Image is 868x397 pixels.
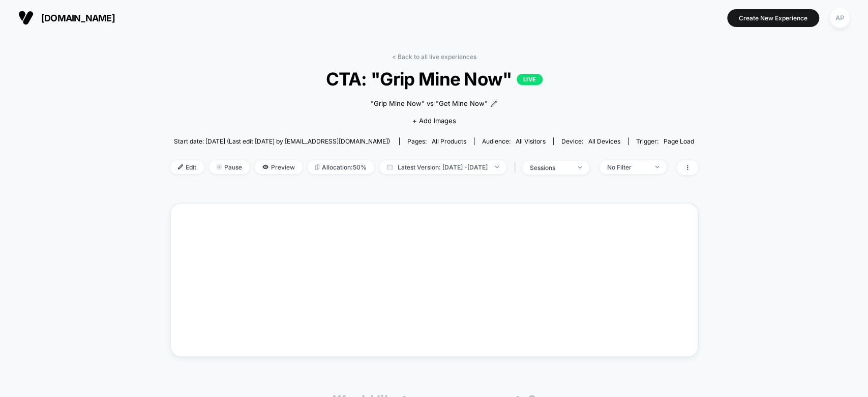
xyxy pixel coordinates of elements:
span: + Add Images [412,117,456,125]
span: | [512,160,522,175]
span: all devices [588,137,620,145]
img: end [495,166,499,168]
span: all products [432,137,466,145]
div: Audience: [482,137,546,145]
span: Start date: [DATE] (Last edit [DATE] by [EMAIL_ADDRESS][DOMAIN_NAME]) [174,137,390,145]
img: calendar [387,164,393,169]
img: end [578,166,582,168]
span: Pause [209,160,250,174]
div: Pages: [407,137,466,145]
div: Trigger: [636,137,694,145]
span: Allocation: 50% [308,160,374,174]
div: sessions [530,164,571,172]
img: Visually logo [18,10,34,25]
a: < Back to all live experiences [392,53,476,61]
span: Edit [170,160,204,174]
span: Latest Version: [DATE] - [DATE] [379,160,506,174]
img: end [655,166,659,168]
button: [DOMAIN_NAME] [15,10,118,26]
img: rebalance [315,164,319,170]
button: Create New Experience [727,9,819,27]
span: CTA: "Grip Mine Now" [196,68,671,90]
img: edit [178,164,183,169]
span: "Grip Mine Now" vs "Get Mine Now" [371,99,488,109]
span: All Visitors [516,137,546,145]
span: Preview [255,160,303,174]
span: Device: [553,137,628,145]
span: Page Load [664,137,694,145]
button: AP [827,8,853,29]
img: end [217,164,222,169]
div: AP [830,8,850,28]
p: LIVE [517,74,542,85]
div: No Filter [607,163,648,171]
span: [DOMAIN_NAME] [41,13,115,23]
